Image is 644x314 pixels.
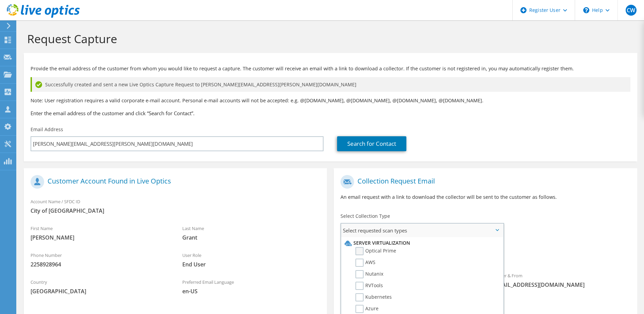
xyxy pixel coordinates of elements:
span: City of [GEOGRAPHIC_DATA] [31,207,320,214]
span: en-US [182,287,320,295]
span: [PERSON_NAME] [31,234,169,241]
label: Select Collection Type [341,213,390,220]
svg: \n [583,7,589,13]
span: 2258928964 [31,261,169,268]
div: To [334,268,485,299]
h1: Request Capture [27,32,630,46]
span: [EMAIL_ADDRESS][DOMAIN_NAME] [492,281,630,289]
label: Kubernetes [355,293,392,301]
div: First Name [24,221,176,245]
h1: Collection Request Email [341,175,627,189]
label: AWS [355,259,375,267]
label: Email Address [31,126,63,133]
span: CW [626,5,637,16]
div: Account Name / SFDC ID [24,194,327,218]
span: [GEOGRAPHIC_DATA] [31,287,169,295]
p: Provide the email address of the customer from whom you would like to request a capture. The cust... [31,65,630,72]
div: Country [24,275,176,298]
div: Last Name [176,221,327,245]
a: Search for Contact [337,136,406,151]
h1: Customer Account Found in Live Optics [31,175,317,189]
span: Grant [182,234,320,241]
div: Preferred Email Language [176,275,327,298]
label: RVTools [355,282,383,290]
div: Requested Collections [334,240,637,265]
h3: Enter the email address of the customer and click “Search for Contact”. [31,109,630,117]
label: Optical Prime [355,247,396,255]
div: User Role [176,248,327,272]
span: Successfully created and sent a new Live Optics Capture Request to [PERSON_NAME][EMAIL_ADDRESS][P... [45,81,356,88]
span: Select requested scan types [341,224,503,237]
label: Nutanix [355,270,383,278]
p: An email request with a link to download the collector will be sent to the customer as follows. [341,193,630,201]
p: Note: User registration requires a valid corporate e-mail account. Personal e-mail accounts will ... [31,97,630,104]
span: End User [182,261,320,268]
label: Azure [355,305,379,313]
div: Phone Number [24,248,176,272]
li: Server Virtualization [343,239,499,247]
div: Sender & From [485,268,637,292]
